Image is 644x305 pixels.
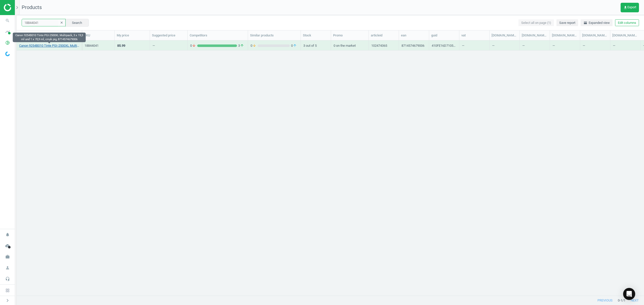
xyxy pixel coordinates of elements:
[3,27,12,36] i: timeline
[190,43,197,48] span: 0
[581,19,613,26] button: horizontal_splitExpanded view
[152,43,155,50] div: —
[401,43,424,50] div: 8714574679006
[14,5,20,11] i: chevron_right
[58,19,65,26] button: clear
[625,296,644,305] button: next
[192,43,196,48] i: arrow_downward
[583,21,587,25] i: horizontal_split
[522,41,547,50] div: —
[613,41,638,50] div: —
[461,33,487,38] div: vat
[559,21,575,25] span: Save report
[4,4,39,11] img: ajHJNr6hYgQAAAAASUVORK5CYII=
[583,41,608,50] div: —
[251,43,258,48] span: 0
[22,19,66,26] input: SKU/Title search
[622,298,625,303] span: / 1
[5,297,11,303] i: chevron_right
[432,43,457,50] div: 410FE16D7105EA95E06367043D0ADF79
[3,16,12,25] i: search
[592,296,618,305] button: previous
[583,21,610,25] span: Expanded view
[615,19,639,26] button: Edit columns
[401,33,427,38] div: ean
[60,21,63,24] i: clear
[623,6,636,10] span: Export
[252,43,256,48] i: arrow_downward
[3,230,12,239] i: notifications
[612,33,638,38] div: [DOMAIN_NAME](image_url)
[152,33,185,38] div: Suggested price
[5,52,10,56] img: wGWNvw8QSZomAAAAABJRU5ErkJggg==
[462,41,487,50] div: —
[334,41,366,50] div: 0 on the market
[85,43,112,48] div: 18844041
[293,43,297,48] i: arrow_upward
[582,33,608,38] div: [DOMAIN_NAME](ean)
[250,33,299,38] div: Similar products
[190,33,246,38] div: Competitors
[22,4,42,10] span: Products
[618,298,622,303] span: 0 - 1
[19,43,79,48] a: Canon 9254B010 Tinte PGI-2500XL Multipack, 3 x 19,3 ml und 1 x 70,9 ml, cmyk pig, 8714574679006
[240,43,244,48] i: arrow_upward
[371,33,397,38] div: articleid
[290,43,298,48] span: 0
[333,33,367,38] div: Promo
[552,33,578,38] div: [DOMAIN_NAME](description)
[518,19,554,26] button: Select all on page (1)
[371,43,387,50] div: 102474365
[303,41,328,50] div: 3 out of 5
[522,33,548,38] div: [DOMAIN_NAME](delivery)
[17,40,644,290] div: grid
[13,33,86,42] div: Canon 9254B010 Tinte PGI-2500XL Multipack, 3 x 19,3 ml und 1 x 70,9 ml, cmyk pig, 8714574679006
[3,241,12,250] i: cloud_done
[556,19,578,26] button: Save report
[492,33,517,38] div: [DOMAIN_NAME](brand)
[492,41,517,50] div: —
[65,19,89,26] button: Search
[623,6,627,10] i: get_app
[3,274,12,284] i: headset_mic
[521,21,551,25] span: Select all on page (1)
[623,288,635,300] div: Open Intercom Messenger
[3,252,12,262] i: work
[303,33,329,38] div: Stock
[117,33,148,38] div: My price
[84,33,112,38] div: SKU
[117,43,125,48] div: 85.99
[431,33,457,38] div: guid
[3,38,12,47] i: pie_chart_outlined
[3,263,12,273] i: person
[237,43,245,48] span: 3
[552,41,577,50] div: —
[1,297,14,304] button: chevron_right
[621,3,639,12] button: get_appExport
